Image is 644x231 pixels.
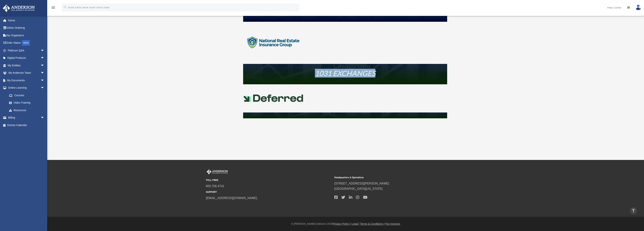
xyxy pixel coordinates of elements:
a: 800.706.4741 [206,184,224,188]
a: Video Training [5,99,50,107]
span: arrow_drop_down [41,84,48,92]
a: Terms & Conditions | [360,222,384,225]
small: TOLL FREE [206,178,332,182]
a: Order StatusNEW [3,39,50,47]
a: Privacy Policy | [333,222,351,225]
a: [GEOGRAPHIC_DATA][US_STATE] [334,187,383,190]
a: Pay Invoices [385,222,400,225]
a: Digital Productsarrow_drop_down [3,54,50,62]
a: Billingarrow_drop_down [3,114,50,122]
a: Resources [5,106,48,114]
i: vertical_align_top [631,209,636,213]
img: Anderson Advisors Platinum Portal [2,5,36,12]
a: menu [51,7,56,10]
a: Legal | [352,222,359,225]
i: search [63,5,67,9]
span: arrow_drop_down [41,54,48,62]
span: arrow_drop_down [41,62,48,69]
div: NEW [22,40,30,46]
a: Online Learningarrow_drop_down [3,84,50,92]
a: Online Ordering [3,24,50,32]
small: Headquarters & Operations [334,176,460,180]
i: menu [51,5,56,10]
a: My Entitiesarrow_drop_down [3,62,50,69]
a: Platinum Q&Aarrow_drop_down [3,47,50,54]
img: Deferred [243,95,304,102]
a: Deferred [243,99,304,104]
img: Anderson Advisors Platinum Portal [206,169,229,174]
a: Courses [5,91,50,99]
span: arrow_drop_down [41,77,48,84]
a: [STREET_ADDRESS][PERSON_NAME] [334,182,389,185]
span: arrow_drop_down [41,47,48,54]
small: SUPPORT [206,190,332,194]
img: logo-nreig [243,27,304,58]
img: User Pic [635,5,641,10]
a: vertical_align_top [629,207,637,215]
a: Events Calendar [3,121,50,129]
div: © [PERSON_NAME] Advisors 2025 [47,222,644,226]
span: arrow_drop_down [41,69,48,77]
a: My Documentsarrow_drop_down [3,77,50,84]
em: 1031 EXCHANGES [315,69,375,78]
a: My Anderson Teamarrow_drop_down [3,69,50,77]
a: Tax Organizers [3,32,50,39]
a: [EMAIL_ADDRESS][DOMAIN_NAME] [206,196,257,200]
a: Home [3,17,50,24]
span: arrow_drop_down [41,114,48,122]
